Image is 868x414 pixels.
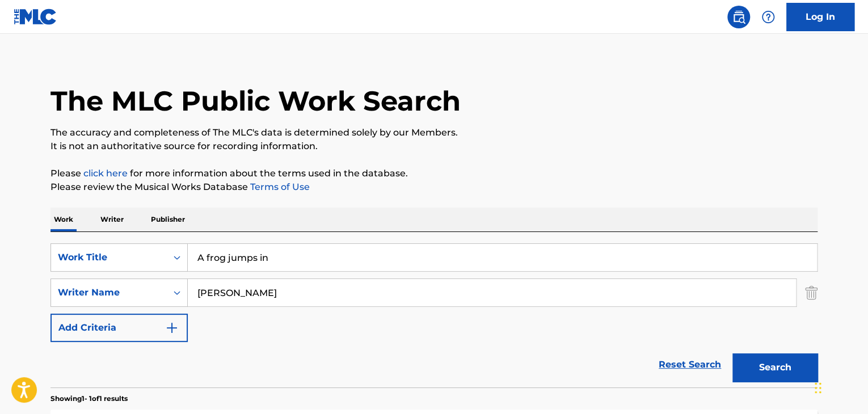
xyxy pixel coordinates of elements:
[50,314,188,342] button: Add Criteria
[248,181,310,192] a: Terms of Use
[811,360,868,414] iframe: Chat Widget
[50,180,818,194] p: Please review the Musical Works Database
[761,10,775,24] img: help
[732,353,818,382] button: Search
[727,6,750,28] a: Public Search
[757,6,779,28] div: Help
[83,168,128,179] a: click here
[50,167,818,180] p: Please for more information about the terms used in the database.
[653,352,727,377] a: Reset Search
[97,208,127,231] p: Writer
[50,140,818,153] p: It is not an authoritative source for recording information.
[786,3,854,31] a: Log In
[165,321,179,335] img: 9d2ae6d4665cec9f34b9.svg
[50,84,461,118] h1: The MLC Public Work Search
[815,371,821,405] div: Drag
[50,394,128,404] p: Showing 1 - 1 of 1 results
[14,9,57,25] img: MLC Logo
[58,251,160,264] div: Work Title
[805,278,818,307] img: Delete Criterion
[50,208,77,231] p: Work
[50,126,818,140] p: The accuracy and completeness of The MLC's data is determined solely by our Members.
[50,243,818,387] form: Search Form
[732,10,745,24] img: search
[58,286,160,299] div: Writer Name
[148,208,188,231] p: Publisher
